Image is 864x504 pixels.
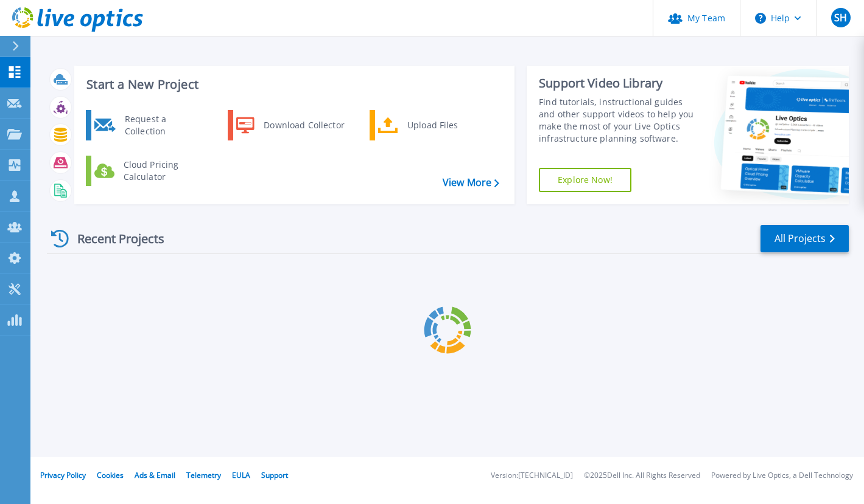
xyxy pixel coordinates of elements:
div: Request a Collection [119,113,208,137]
h3: Start a New Project [86,78,499,91]
a: Privacy Policy [40,470,86,480]
li: Version: [TECHNICAL_ID] [491,472,573,480]
div: Recent Projects [47,224,181,254]
a: Download Collector [228,110,353,140]
a: Support [261,470,288,480]
div: Support Video Library [539,75,700,91]
a: View More [443,177,499,188]
a: Explore Now! [539,168,631,192]
a: Cookies [97,470,124,480]
span: SH [834,13,847,22]
a: Telemetry [186,470,221,480]
li: © 2025 Dell Inc. All Rights Reserved [584,472,700,480]
div: Upload Files [401,113,491,137]
div: Download Collector [258,113,349,137]
a: EULA [232,470,250,480]
a: Cloud Pricing Calculator [86,156,211,186]
div: Cloud Pricing Calculator [118,159,208,183]
a: Ads & Email [135,470,175,480]
a: All Projects [760,225,849,252]
li: Powered by Live Optics, a Dell Technology [711,472,853,480]
a: Upload Files [370,110,494,140]
a: Request a Collection [86,110,211,140]
div: Find tutorials, instructional guides and other support videos to help you make the most of your L... [539,96,700,145]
